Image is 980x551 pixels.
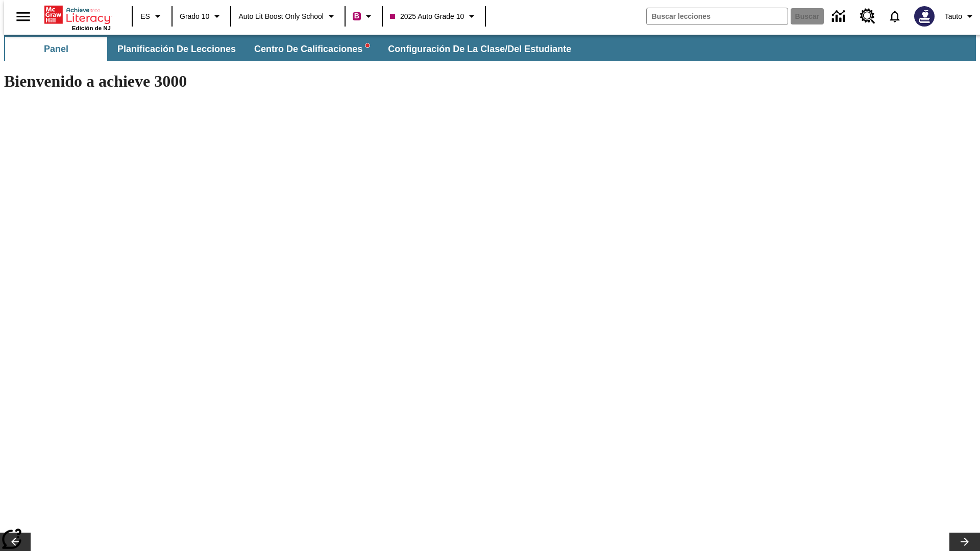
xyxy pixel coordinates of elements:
[176,7,227,26] button: Grado: Grado 10, Elige un grado
[254,43,370,55] span: Centro de calificaciones
[44,43,68,55] span: Panel
[386,7,482,26] button: Clase: 2025 Auto Grade 10, Selecciona una clase
[388,43,571,55] span: Configuración de la clase/del estudiante
[238,11,324,22] span: Auto Lit Boost only School
[8,2,38,32] button: Abrir el menú lateral
[117,43,236,55] span: Planificación de lecciones
[72,25,111,31] span: Edición de NJ
[136,7,168,26] button: Lenguaje: ES, Selecciona un idioma
[234,7,341,26] button: Escuela: Auto Lit Boost only School, Seleccione su escuela
[5,37,107,61] button: Panel
[945,11,962,22] span: Tauto
[180,11,209,22] span: Grado 10
[4,72,683,91] h1: Bienvenido a achieve 3000
[390,11,464,22] span: 2025 Auto Grade 10
[365,43,370,47] svg: writing assistant alert
[881,3,908,30] a: Notificaciones
[647,8,788,24] input: Buscar campo
[908,3,941,30] button: Escoja un nuevo avatar
[354,10,359,22] span: B
[140,11,150,22] span: ES
[941,7,980,26] button: Perfil/Configuración
[4,37,580,61] div: Subbarra de navegación
[380,37,579,61] button: Configuración de la clase/del estudiante
[949,533,980,551] button: Carrusel de lecciones, seguir
[854,3,881,30] a: Centro de recursos, Se abrirá en una pestaña nueva.
[246,37,378,61] button: Centro de calificaciones
[109,37,244,61] button: Planificación de lecciones
[44,5,111,25] a: Portada
[914,6,935,27] img: Avatar
[4,35,976,61] div: Subbarra de navegación
[349,7,379,26] button: Boost El color de la clase es rojo violeta. Cambiar el color de la clase.
[44,4,111,31] div: Portada
[826,3,854,31] a: Centro de información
